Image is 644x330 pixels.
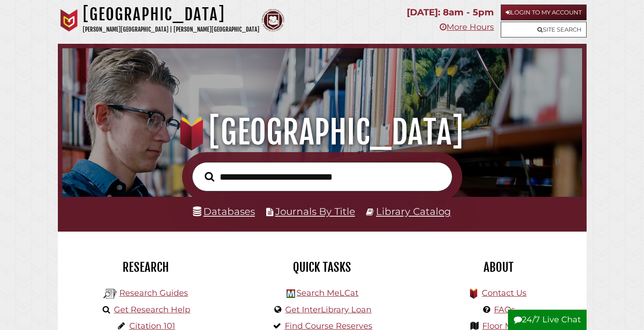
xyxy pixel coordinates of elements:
p: [PERSON_NAME][GEOGRAPHIC_DATA] | [PERSON_NAME][GEOGRAPHIC_DATA] [83,24,259,35]
h1: [GEOGRAPHIC_DATA] [72,112,572,152]
img: Calvin University [58,9,80,32]
a: Databases [193,205,255,217]
a: Research Guides [119,288,188,298]
a: Contact Us [482,288,526,298]
a: Journals By Title [275,205,355,217]
img: Hekman Library Logo [287,289,295,298]
i: Search [205,172,214,182]
a: Login to My Account [501,5,587,20]
h2: Quick Tasks [241,260,404,275]
a: Site Search [501,22,587,37]
button: Search [200,169,219,184]
img: Hekman Library Logo [103,287,117,301]
a: More Hours [440,22,494,32]
img: Calvin Theological Seminary [262,9,284,32]
p: [DATE]: 8am - 5pm [407,5,494,20]
a: FAQs [494,305,515,315]
h2: About [417,260,580,275]
a: Search MeLCat [296,288,358,298]
a: Get Research Help [114,305,190,315]
h2: Research [65,260,227,275]
h1: [GEOGRAPHIC_DATA] [83,5,259,24]
a: Get InterLibrary Loan [285,305,371,315]
a: Library Catalog [376,205,451,217]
